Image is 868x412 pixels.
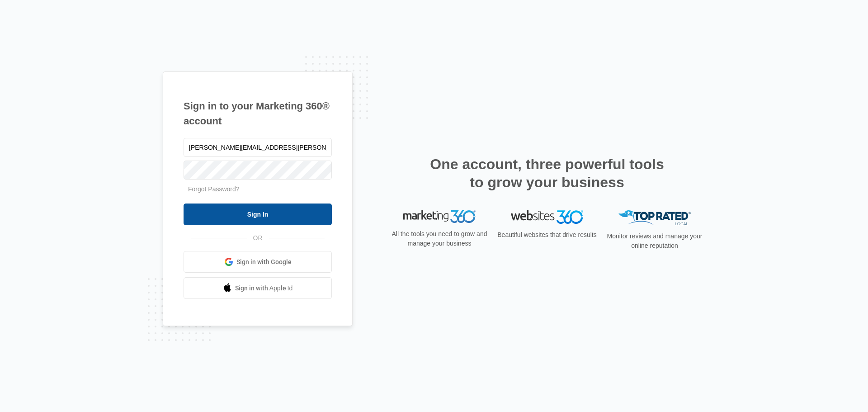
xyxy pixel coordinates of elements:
a: Sign in with Apple Id [184,277,332,299]
span: Sign in with Apple Id [235,284,293,293]
h1: Sign in to your Marketing 360® account [184,99,332,128]
img: Top Rated Local [618,210,691,225]
input: Email [184,138,332,157]
p: Beautiful websites that drive results [496,230,598,240]
p: Monitor reviews and manage your online reputation [604,232,705,251]
img: Websites 360 [511,210,583,223]
span: Sign in with Google [236,257,292,267]
span: OR [247,233,269,243]
input: Sign In [184,204,332,225]
a: Sign in with Google [184,251,332,273]
img: Marketing 360 [403,210,476,223]
p: All the tools you need to grow and manage your business [389,229,490,248]
h2: One account, three powerful tools to grow your business [427,155,667,191]
a: Forgot Password? [188,185,240,193]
